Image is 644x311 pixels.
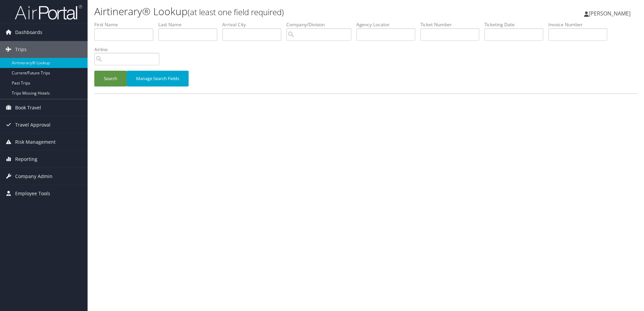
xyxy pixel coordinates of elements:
[188,6,284,18] small: (at least one field required)
[15,4,82,20] img: airportal-logo.png
[15,24,42,41] span: Dashboards
[286,21,356,28] label: Company/Division
[15,134,56,150] span: Risk Management
[94,4,456,19] h1: Airtinerary® Lookup
[15,151,37,168] span: Reporting
[548,21,612,28] label: Invoice Number
[15,116,51,133] span: Travel Approval
[222,21,286,28] label: Arrival City
[15,168,53,185] span: Company Admin
[584,3,637,24] a: [PERSON_NAME]
[356,21,420,28] label: Agency Locator
[15,41,27,58] span: Trips
[420,21,484,28] label: Ticket Number
[15,185,50,202] span: Employee Tools
[15,99,41,116] span: Book Travel
[94,21,158,28] label: First Name
[94,46,164,53] label: Airline
[484,21,548,28] label: Ticketing Date
[94,71,127,87] button: Search
[158,21,222,28] label: Last Name
[589,10,631,17] span: [PERSON_NAME]
[127,71,189,87] button: Manage Search Fields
